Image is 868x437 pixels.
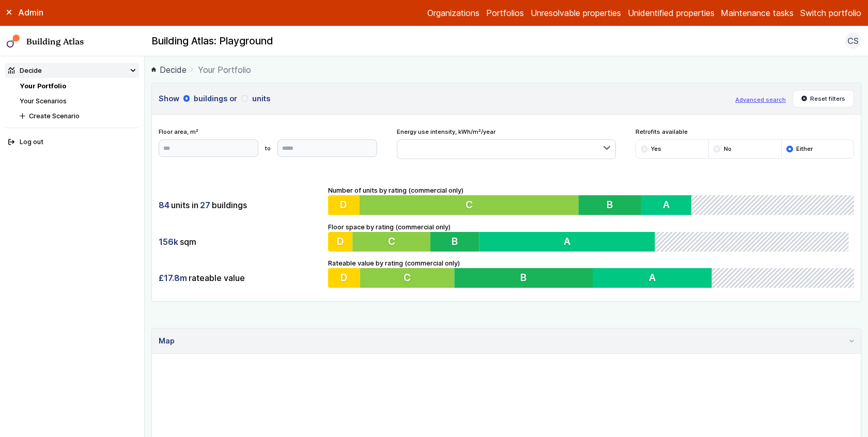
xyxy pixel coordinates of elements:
button: D [328,232,353,252]
span: 27 [200,199,210,211]
span: Your Portfolio [198,64,251,76]
div: Energy use intensity, kWh/m²/year [397,128,615,159]
summary: Decide [5,63,139,78]
span: C [466,199,473,211]
button: C [360,195,579,215]
span: CS [847,35,859,47]
div: Floor space by rating (commercial only) [328,222,854,252]
button: D [328,195,360,215]
span: A [649,272,656,284]
span: £17.8m [159,272,187,284]
h2: Building Atlas: Playground [151,35,273,48]
span: 84 [159,199,169,211]
summary: Map [152,329,861,354]
a: Decide [151,64,187,76]
div: Floor area, m² [159,128,377,157]
button: A [593,268,712,288]
button: B [455,268,593,288]
a: Portfolios [486,7,524,19]
a: Your Scenarios [20,97,67,105]
button: C [353,232,431,252]
div: sqm [159,232,322,252]
a: Maintenance tasks [721,7,794,19]
button: CS [845,33,861,49]
span: B [607,199,613,211]
a: Organizations [427,7,479,19]
a: Unresolvable properties [531,7,621,19]
span: B [521,272,527,284]
a: Unidentified properties [628,7,715,19]
form: to [159,139,377,157]
a: Your Portfolio [20,82,66,90]
span: Retrofits available [636,128,854,136]
button: Advanced search [735,96,786,104]
img: main-0bbd2752.svg [7,35,20,48]
div: Number of units by rating (commercial only) [328,185,854,215]
button: B [431,232,481,252]
button: Log out [5,135,139,150]
div: Rateable value by rating (commercial only) [328,258,854,288]
button: D [328,268,360,288]
span: C [404,272,411,284]
button: Switch portfolio [800,7,861,19]
span: A [566,235,573,247]
button: B [579,195,641,215]
button: Reset filters [793,90,855,107]
span: D [337,235,344,247]
button: A [481,232,659,252]
span: D [340,199,348,211]
div: units in buildings [159,195,322,215]
div: rateable value [159,268,322,288]
button: Create Scenario [17,108,139,123]
span: B [453,235,459,247]
button: A [641,195,691,215]
div: Decide [8,66,42,75]
span: C [389,235,396,247]
h3: Show [159,93,729,104]
button: C [360,268,455,288]
span: 156k [159,236,178,247]
span: D [340,272,348,284]
span: A [663,199,670,211]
